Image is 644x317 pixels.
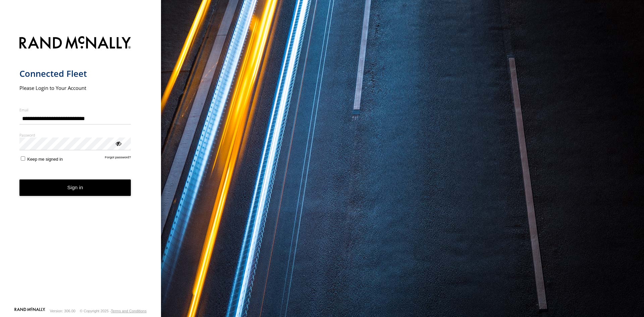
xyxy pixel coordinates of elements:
input: Keep me signed in [21,156,25,161]
a: Terms and Conditions [111,309,147,313]
span: Keep me signed in [27,157,63,162]
a: Visit our Website [14,308,45,314]
div: © Copyright 2025 - [80,309,147,313]
a: Forgot password? [105,155,131,162]
button: Sign in [19,179,131,196]
h1: Connected Fleet [19,68,131,79]
form: main [19,32,142,307]
img: Rand McNally [19,35,131,52]
div: ViewPassword [115,140,121,147]
div: Version: 306.00 [50,309,75,313]
label: Email [19,107,131,112]
h2: Please Login to Your Account [19,85,131,91]
label: Password [19,133,131,138]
